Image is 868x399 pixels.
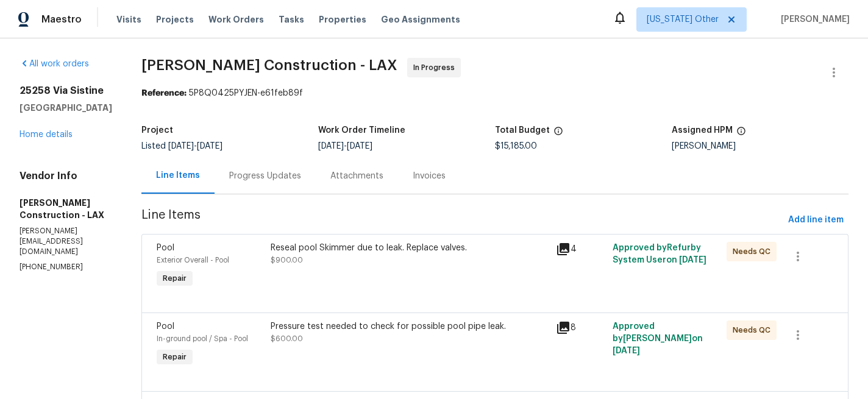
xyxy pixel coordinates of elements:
[413,62,460,74] span: In Progress
[168,142,194,150] span: [DATE]
[271,242,549,254] div: Reseal pool Skimmer due to leak. Replace valves.
[157,244,174,252] span: Pool
[736,126,746,142] span: The hpm assigned to this work order.
[20,85,112,97] h2: 25258 Via Sistine
[158,272,191,284] span: Repair
[141,58,397,72] span: [PERSON_NAME] Construction - LAX
[156,169,200,182] div: Line Items
[495,126,550,135] h5: Total Budget
[141,89,187,97] b: Reference:
[271,320,549,333] div: Pressure test needed to check for possible pool pipe leak.
[20,102,112,114] h5: [GEOGRAPHIC_DATA]
[141,87,848,99] div: 5P8Q0425PYJEN-e61feb89f
[116,13,141,26] span: Visits
[141,142,222,150] span: Listed
[20,60,89,68] a: All work orders
[613,322,703,355] span: Approved by [PERSON_NAME] on
[613,244,706,264] span: Approved by Refurby System User on
[413,170,446,182] div: Invoices
[647,13,719,26] span: [US_STATE] Other
[141,209,783,231] span: Line Items
[20,170,112,182] h4: Vendor Info
[553,126,563,142] span: The total cost of line items that have been proposed by Opendoor. This sum includes line items th...
[613,347,640,355] span: [DATE]
[20,130,73,139] a: Home details
[495,142,537,150] span: $15,185.00
[157,322,174,331] span: Pool
[783,209,848,231] button: Add line item
[279,15,304,24] span: Tasks
[776,13,850,26] span: [PERSON_NAME]
[157,256,229,264] span: Exterior Overall - Pool
[330,170,383,182] div: Attachments
[157,335,248,342] span: In-ground pool / Spa - Pool
[158,351,191,363] span: Repair
[733,324,775,336] span: Needs QC
[556,320,605,335] div: 8
[197,142,222,150] span: [DATE]
[319,13,366,26] span: Properties
[788,213,844,228] span: Add line item
[679,256,706,264] span: [DATE]
[347,142,372,150] span: [DATE]
[271,335,303,342] span: $600.00
[556,242,605,256] div: 4
[20,262,112,272] p: [PHONE_NUMBER]
[672,142,848,150] div: [PERSON_NAME]
[168,142,222,150] span: -
[318,142,344,150] span: [DATE]
[156,13,194,26] span: Projects
[141,126,173,135] h5: Project
[20,197,112,221] h5: [PERSON_NAME] Construction - LAX
[41,13,82,26] span: Maestro
[318,142,372,150] span: -
[318,126,405,135] h5: Work Order Timeline
[229,170,301,182] div: Progress Updates
[208,13,264,26] span: Work Orders
[381,13,460,26] span: Geo Assignments
[20,226,112,257] p: [PERSON_NAME][EMAIL_ADDRESS][DOMAIN_NAME]
[672,126,733,135] h5: Assigned HPM
[733,245,775,258] span: Needs QC
[271,256,303,264] span: $900.00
